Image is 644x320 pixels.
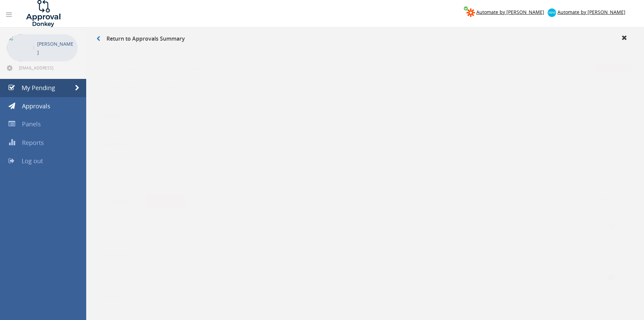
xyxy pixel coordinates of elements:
span: Approvals [22,102,50,110]
div: Status [585,291,623,295]
span: Automate by [PERSON_NAME] [557,9,625,15]
small: 0 comments... [141,87,167,92]
p: Vra jou vraag (Verhoudings & Leefstyl) [102,116,628,123]
h3: Return to Approvals Summary [96,36,185,42]
img: xero-logo.png [548,8,556,17]
img: zapier-logomark.png [467,8,475,17]
small: Pending [586,306,625,314]
span: Automate by [PERSON_NAME] [476,9,544,15]
h5: Tracking [102,287,623,294]
span: Log out [22,157,43,165]
span: Reports [22,138,44,147]
span: My Pending [22,84,55,92]
button: Decline [146,188,185,202]
small: [DATE] [589,75,622,83]
h3: Description [102,134,628,141]
span: Panels [22,120,41,128]
small: Deadline [DATE] [577,188,623,195]
h4: Vra jou vraag [PERSON_NAME] [103,77,540,83]
p: Lo 93 ip dolo si amet co adi ? El se do eiusm te in u labo etdo ma al 70 en ad 87. Minim ven qui ... [102,144,628,177]
span: Overdue [596,58,631,66]
h5: Comments [102,244,623,251]
span: [EMAIL_ADDRESS][DOMAIN_NAME] [19,65,76,70]
p: [PERSON_NAME] [115,305,154,312]
h5: Vra jou vraag (Verhoudings & Leefstyl) [102,59,472,68]
button: Approve [102,188,140,202]
img: user-icon.png [105,305,115,312]
p: Panel Owner [186,305,212,312]
p: [PERSON_NAME] [37,40,74,57]
small: 10 hours ago [103,87,127,92]
h3: Subject [102,106,628,112]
